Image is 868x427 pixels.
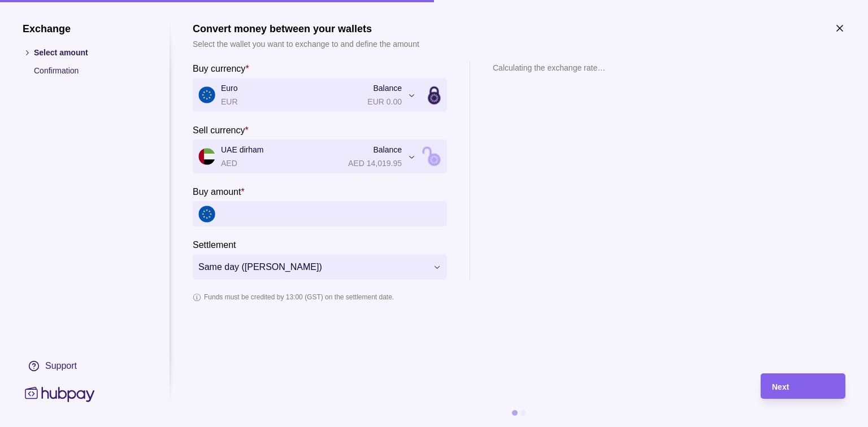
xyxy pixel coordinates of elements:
p: Select the wallet you want to exchange to and define the amount [193,38,419,50]
a: Support [23,354,147,378]
label: Buy amount [193,185,245,198]
h1: Convert money between your wallets [193,23,419,35]
label: Sell currency [193,123,249,137]
p: Settlement [193,240,236,250]
p: Confirmation [34,64,147,77]
span: Next [772,382,789,391]
label: Settlement [193,238,236,251]
p: Select amount [34,46,147,59]
p: Funds must be credited by 13:00 (GST) on the settlement date. [204,291,394,303]
img: eu [198,206,215,223]
button: Next [761,373,845,399]
p: Calculating the exchange rate… [493,62,605,74]
h1: Exchange [23,23,147,35]
p: Buy currency [193,64,245,73]
input: amount [221,201,441,226]
label: Buy currency [193,62,249,75]
p: Sell currency [193,125,245,135]
div: Support [45,360,77,372]
p: Buy amount [193,187,241,197]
